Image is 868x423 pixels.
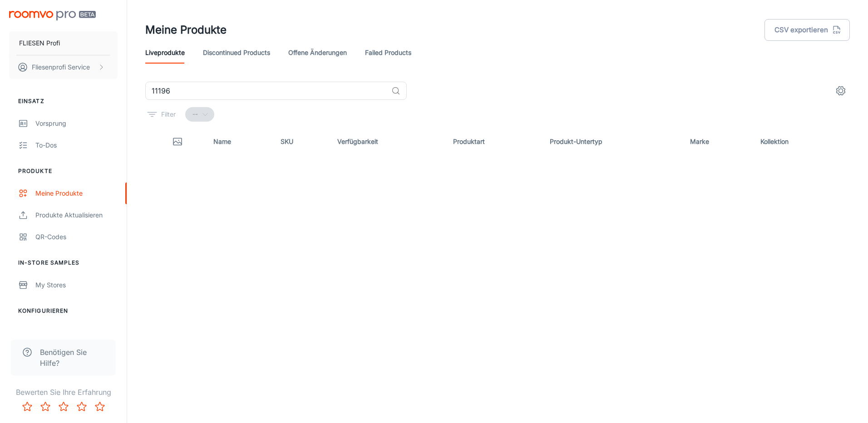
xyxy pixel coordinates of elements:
[35,188,118,198] div: Meine Produkte
[330,129,446,154] th: Verfügbarkeit
[446,129,542,154] th: Produktart
[35,280,118,290] div: My Stores
[32,62,90,72] p: Fliesenprofi Service
[35,232,118,242] div: QR-Codes
[18,398,36,416] button: Rate 1 star
[7,387,119,398] p: Bewerten Sie Ihre Erfahrung
[35,210,118,220] div: Produkte aktualisieren
[832,82,850,100] button: settings
[36,398,54,416] button: Rate 2 star
[35,140,118,150] div: To-dos
[273,129,330,154] th: SKU
[764,19,850,41] button: CSV exportieren
[40,347,105,369] span: Benötigen Sie Hilfe?
[54,398,73,416] button: Rate 3 star
[19,38,60,48] p: FLIESEN Profi
[145,42,185,64] a: Liveprodukte
[35,328,110,338] div: Räume
[365,42,411,64] a: Failed Products
[172,136,183,147] svg: Thumbnail
[9,55,118,79] button: Fliesenprofi Service
[683,129,753,154] th: Marke
[542,129,683,154] th: Produkt-Untertyp
[145,82,388,100] input: Suchen
[91,398,109,416] button: Rate 5 star
[145,22,227,38] h1: Meine Produkte
[753,129,850,154] th: Kollektion
[203,42,270,64] a: Discontinued Products
[35,118,118,128] div: Vorsprung
[9,31,118,55] button: FLIESEN Profi
[288,42,347,64] a: offene Änderungen
[9,11,96,20] img: Roomvo PRO Beta
[206,129,273,154] th: Name
[73,398,91,416] button: Rate 4 star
